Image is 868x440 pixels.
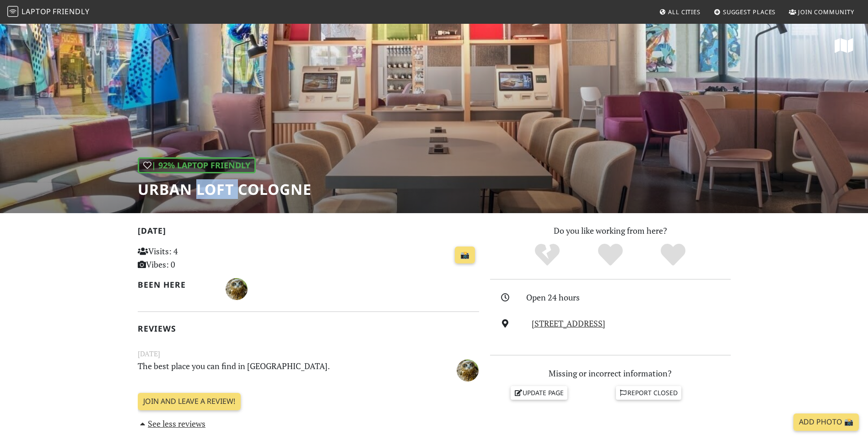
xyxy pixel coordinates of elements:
[511,386,567,400] a: Update page
[138,393,241,410] a: Join and leave a review!
[457,364,479,375] span: Максим Сабянин
[138,226,479,239] h2: [DATE]
[455,247,475,264] a: 📸
[490,367,731,380] p: Missing or incorrect information?
[53,6,89,16] span: Friendly
[710,4,780,20] a: Suggest Places
[7,6,18,17] img: LaptopFriendly
[532,318,605,329] a: [STREET_ADDRESS]
[490,224,731,237] p: Do you like working from here?
[457,360,479,381] img: 2954-maksim.jpg
[138,280,215,290] h2: Been here
[22,6,51,16] span: Laptop
[132,360,426,380] p: The best place you can find in [GEOGRAPHIC_DATA].
[516,242,579,268] div: No
[798,8,854,16] span: Join Community
[138,324,479,333] h2: Reviews
[655,4,704,20] a: All Cities
[668,8,701,16] span: All Cities
[138,245,244,271] p: Visits: 4 Vibes: 0
[226,278,248,300] img: 2954-maksim.jpg
[785,4,858,20] a: Join Community
[526,291,736,304] div: Open 24 hours
[793,413,859,431] a: Add Photo 📸
[723,8,776,16] span: Suggest Places
[138,157,256,173] div: | 92% Laptop Friendly
[7,4,90,20] a: LaptopFriendly LaptopFriendly
[579,242,642,268] div: Yes
[132,348,485,360] small: [DATE]
[642,242,705,268] div: Definitely!
[616,386,682,400] a: Report closed
[226,283,248,294] span: Максим Сабянин
[138,181,312,198] h1: URBAN LOFT Cologne
[138,418,206,429] a: See less reviews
